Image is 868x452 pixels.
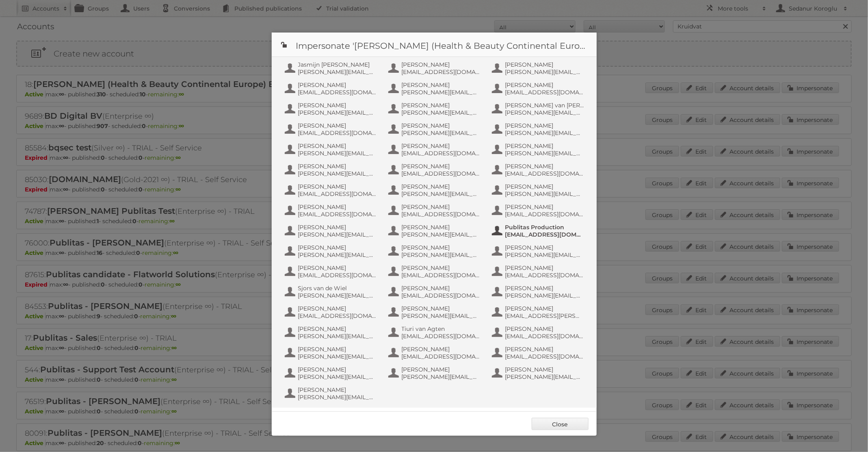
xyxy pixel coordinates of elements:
[298,332,377,340] span: [PERSON_NAME][EMAIL_ADDRESS][DOMAIN_NAME]
[284,121,379,137] button: [PERSON_NAME] [EMAIL_ADDRESS][DOMAIN_NAME]
[387,80,483,97] button: [PERSON_NAME] [PERSON_NAME][EMAIL_ADDRESS][DOMAIN_NAME]
[491,263,587,280] button: [PERSON_NAME] [EMAIL_ADDRESS][DOMAIN_NAME]
[298,285,377,292] span: Sjors van de Wiel
[505,251,584,259] span: [PERSON_NAME][EMAIL_ADDRESS][DOMAIN_NAME]
[402,150,481,157] span: [EMAIL_ADDRESS][DOMAIN_NAME]
[387,284,483,300] button: [PERSON_NAME] [EMAIL_ADDRESS][DOMAIN_NAME]
[491,80,587,97] button: [PERSON_NAME] [EMAIL_ADDRESS][DOMAIN_NAME]
[491,304,587,320] button: [PERSON_NAME] [EMAIL_ADDRESS][PERSON_NAME][DOMAIN_NAME]
[402,244,481,251] span: [PERSON_NAME]
[284,324,379,341] button: [PERSON_NAME] [PERSON_NAME][EMAIL_ADDRESS][DOMAIN_NAME]
[298,251,377,259] span: [PERSON_NAME][EMAIL_ADDRESS][DOMAIN_NAME]
[402,190,481,198] span: [PERSON_NAME][EMAIL_ADDRESS][DOMAIN_NAME]
[387,304,483,320] button: [PERSON_NAME] [PERSON_NAME][EMAIL_ADDRESS][DOMAIN_NAME]
[284,141,379,158] button: [PERSON_NAME] [PERSON_NAME][EMAIL_ADDRESS][DOMAIN_NAME]
[402,163,481,170] span: [PERSON_NAME]
[298,353,377,360] span: [PERSON_NAME][EMAIL_ADDRESS][DOMAIN_NAME]
[505,68,584,76] span: [PERSON_NAME][EMAIL_ADDRESS][DOMAIN_NAME]
[505,170,584,177] span: [EMAIL_ADDRESS][DOMAIN_NAME]
[491,223,587,239] button: Publitas Production [EMAIL_ADDRESS][DOMAIN_NAME]
[284,385,379,402] button: [PERSON_NAME] [PERSON_NAME][EMAIL_ADDRESS][DOMAIN_NAME]
[402,231,481,238] span: [PERSON_NAME][EMAIL_ADDRESS][DOMAIN_NAME]
[532,418,589,430] a: Close
[505,203,584,211] span: [PERSON_NAME]
[402,346,481,353] span: [PERSON_NAME]
[505,150,584,157] span: [PERSON_NAME][EMAIL_ADDRESS][DOMAIN_NAME]
[491,162,587,178] button: [PERSON_NAME] [EMAIL_ADDRESS][DOMAIN_NAME]
[402,81,481,89] span: [PERSON_NAME]
[298,190,377,198] span: [EMAIL_ADDRESS][DOMAIN_NAME]
[402,332,481,340] span: [EMAIL_ADDRESS][DOMAIN_NAME]
[402,272,481,279] span: [EMAIL_ADDRESS][DOMAIN_NAME]
[298,163,377,170] span: [PERSON_NAME]
[402,312,481,319] span: [PERSON_NAME][EMAIL_ADDRESS][DOMAIN_NAME]
[402,305,481,312] span: [PERSON_NAME]
[298,211,377,218] span: [EMAIL_ADDRESS][DOMAIN_NAME]
[284,243,379,259] button: [PERSON_NAME] [PERSON_NAME][EMAIL_ADDRESS][DOMAIN_NAME]
[284,263,379,280] button: [PERSON_NAME] [EMAIL_ADDRESS][DOMAIN_NAME]
[298,366,377,373] span: [PERSON_NAME]
[491,202,587,219] button: [PERSON_NAME] [EMAIL_ADDRESS][DOMAIN_NAME]
[491,324,587,341] button: [PERSON_NAME] [EMAIL_ADDRESS][DOMAIN_NAME]
[505,109,584,116] span: [PERSON_NAME][EMAIL_ADDRESS][DOMAIN_NAME]
[402,325,481,332] span: Tiuri van Agten
[505,332,584,340] span: [EMAIL_ADDRESS][DOMAIN_NAME]
[491,284,587,300] button: [PERSON_NAME] [PERSON_NAME][EMAIL_ADDRESS][DOMAIN_NAME]
[505,353,584,360] span: [EMAIL_ADDRESS][DOMAIN_NAME]
[402,129,481,137] span: [PERSON_NAME][EMAIL_ADDRESS][DOMAIN_NAME]
[298,102,377,109] span: [PERSON_NAME]
[298,346,377,353] span: [PERSON_NAME]
[505,129,584,137] span: [PERSON_NAME][EMAIL_ADDRESS][DOMAIN_NAME]
[298,183,377,190] span: [PERSON_NAME]
[402,61,481,68] span: [PERSON_NAME]
[387,324,483,341] button: Tiuri van Agten [EMAIL_ADDRESS][DOMAIN_NAME]
[402,183,481,190] span: [PERSON_NAME]
[491,60,587,76] button: [PERSON_NAME] [PERSON_NAME][EMAIL_ADDRESS][DOMAIN_NAME]
[298,386,377,393] span: [PERSON_NAME]
[284,80,379,97] button: [PERSON_NAME] [EMAIL_ADDRESS][DOMAIN_NAME]
[298,68,377,76] span: [PERSON_NAME][EMAIL_ADDRESS][DOMAIN_NAME]
[402,373,481,380] span: [PERSON_NAME][EMAIL_ADDRESS][DOMAIN_NAME]
[505,102,584,109] span: [PERSON_NAME] van [PERSON_NAME]
[402,366,481,373] span: [PERSON_NAME]
[387,365,483,381] button: [PERSON_NAME] [PERSON_NAME][EMAIL_ADDRESS][DOMAIN_NAME]
[298,203,377,211] span: [PERSON_NAME]
[387,263,483,280] button: [PERSON_NAME] [EMAIL_ADDRESS][DOMAIN_NAME]
[505,81,584,89] span: [PERSON_NAME]
[272,33,597,57] h1: Impersonate '[PERSON_NAME] (Health & Beauty Continental Europe) B.V.'
[491,365,587,381] button: [PERSON_NAME] [PERSON_NAME][EMAIL_ADDRESS][DOMAIN_NAME]
[298,244,377,251] span: [PERSON_NAME]
[491,101,587,117] button: [PERSON_NAME] van [PERSON_NAME] [PERSON_NAME][EMAIL_ADDRESS][DOMAIN_NAME]
[505,163,584,170] span: [PERSON_NAME]
[402,102,481,109] span: [PERSON_NAME]
[505,305,584,312] span: [PERSON_NAME]
[298,142,377,150] span: [PERSON_NAME]
[298,224,377,231] span: [PERSON_NAME]
[387,182,483,198] button: [PERSON_NAME] [PERSON_NAME][EMAIL_ADDRESS][DOMAIN_NAME]
[505,264,584,272] span: [PERSON_NAME]
[298,89,377,96] span: [EMAIL_ADDRESS][DOMAIN_NAME]
[284,345,379,361] button: [PERSON_NAME] [PERSON_NAME][EMAIL_ADDRESS][DOMAIN_NAME]
[284,182,379,198] button: [PERSON_NAME] [EMAIL_ADDRESS][DOMAIN_NAME]
[491,243,587,259] button: [PERSON_NAME] [PERSON_NAME][EMAIL_ADDRESS][DOMAIN_NAME]
[387,121,483,137] button: [PERSON_NAME] [PERSON_NAME][EMAIL_ADDRESS][DOMAIN_NAME]
[402,292,481,299] span: [EMAIL_ADDRESS][DOMAIN_NAME]
[387,141,483,158] button: [PERSON_NAME] [EMAIL_ADDRESS][DOMAIN_NAME]
[505,244,584,251] span: [PERSON_NAME]
[298,393,377,401] span: [PERSON_NAME][EMAIL_ADDRESS][DOMAIN_NAME]
[298,150,377,157] span: [PERSON_NAME][EMAIL_ADDRESS][DOMAIN_NAME]
[402,285,481,292] span: [PERSON_NAME]
[505,272,584,279] span: [EMAIL_ADDRESS][DOMAIN_NAME]
[284,60,379,76] button: Jasmijn [PERSON_NAME] [PERSON_NAME][EMAIL_ADDRESS][DOMAIN_NAME]
[298,81,377,89] span: [PERSON_NAME]
[387,345,483,361] button: [PERSON_NAME] [EMAIL_ADDRESS][DOMAIN_NAME]
[387,60,483,76] button: [PERSON_NAME] [EMAIL_ADDRESS][DOMAIN_NAME]
[402,109,481,116] span: [PERSON_NAME][EMAIL_ADDRESS][DOMAIN_NAME]
[505,224,584,231] span: Publitas Production
[298,325,377,332] span: [PERSON_NAME]
[284,202,379,219] button: [PERSON_NAME] [EMAIL_ADDRESS][DOMAIN_NAME]
[387,243,483,259] button: [PERSON_NAME] [PERSON_NAME][EMAIL_ADDRESS][DOMAIN_NAME]
[505,231,584,238] span: [EMAIL_ADDRESS][DOMAIN_NAME]
[387,223,483,239] button: [PERSON_NAME] [PERSON_NAME][EMAIL_ADDRESS][DOMAIN_NAME]
[402,68,481,76] span: [EMAIL_ADDRESS][DOMAIN_NAME]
